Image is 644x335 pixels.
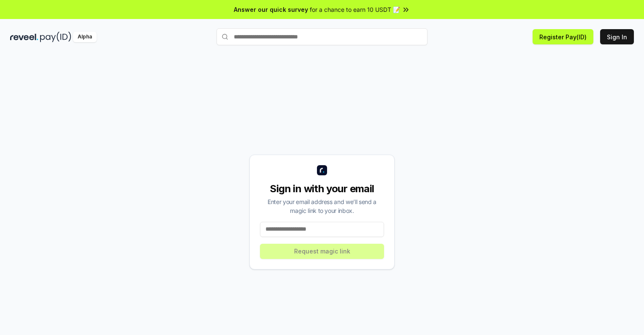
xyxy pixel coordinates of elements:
img: reveel_dark [10,32,38,42]
button: Sign In [600,29,634,44]
span: for a chance to earn 10 USDT 📝 [310,5,400,14]
img: pay_id [40,32,71,42]
div: Enter your email address and we’ll send a magic link to your inbox. [260,197,384,215]
div: Alpha [73,32,97,42]
span: Answer our quick survey [234,5,308,14]
img: logo_small [317,165,327,175]
button: Register Pay(ID) [533,29,593,44]
div: Sign in with your email [260,182,384,196]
